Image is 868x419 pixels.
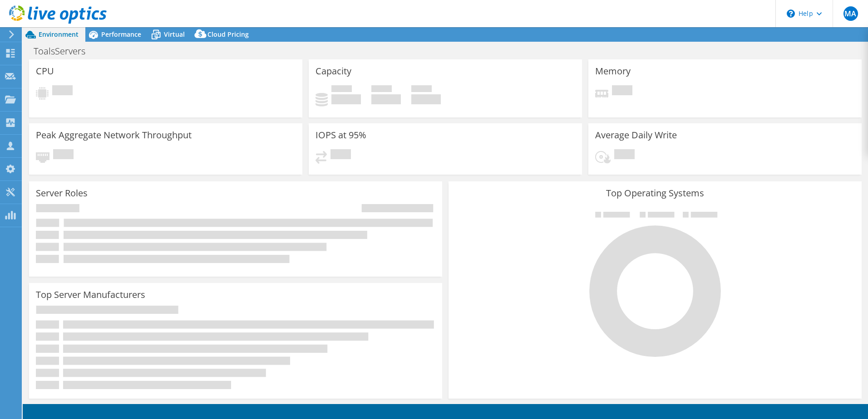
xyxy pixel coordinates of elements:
span: Cloud Pricing [207,30,249,39]
h3: Average Daily Write [595,130,677,140]
span: Total [411,85,432,94]
h4: 0 GiB [411,94,441,104]
span: Environment [39,30,79,39]
h1: ToalsServers [30,46,99,56]
span: Pending [52,85,73,97]
span: Performance [101,30,141,39]
span: Used [331,85,352,94]
h3: Capacity [316,66,351,76]
span: Pending [53,149,74,161]
h3: CPU [36,66,54,76]
h3: IOPS at 95% [316,130,366,140]
svg: \n [787,10,795,18]
span: Pending [614,149,635,161]
h3: Top Operating Systems [455,188,855,198]
span: MA [843,6,858,21]
span: Pending [612,85,632,97]
span: Free [371,85,392,94]
span: Pending [330,149,351,161]
h3: Memory [595,66,631,76]
h3: Top Server Manufacturers [36,290,145,300]
h4: 0 GiB [371,94,401,104]
span: Virtual [164,30,185,39]
h3: Server Roles [36,188,88,198]
h4: 0 GiB [331,94,361,104]
h3: Peak Aggregate Network Throughput [36,130,192,140]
